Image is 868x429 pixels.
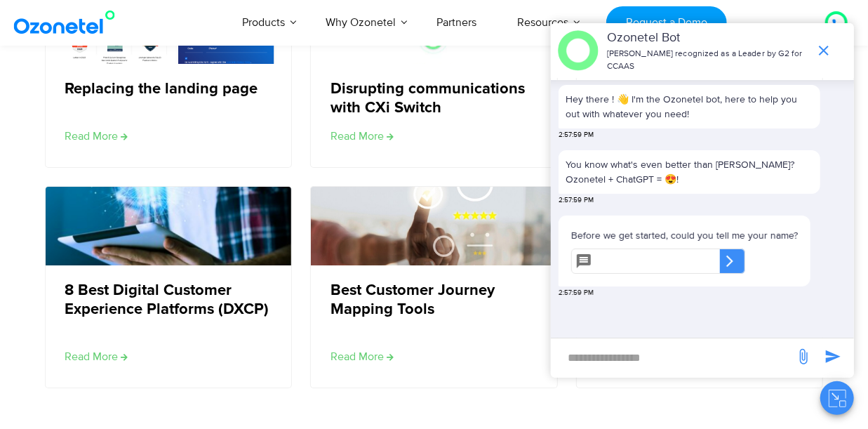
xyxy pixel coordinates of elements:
[819,343,847,371] span: send message
[330,282,536,319] a: Best Customer Journey Mapping Tools
[571,228,798,243] p: Before we get started, could you tell me your name?
[65,128,128,145] a: Read more about Replacing the landing page
[559,195,594,206] span: 2:57:59 PM
[330,128,394,145] a: Read more about Disrupting communications with CXi Switch
[607,29,808,48] p: Ozonetel Bot
[65,282,271,319] a: 8 Best Digital Customer Experience Platforms (DXCP)
[820,381,854,415] button: Close chat
[566,157,813,187] p: You know what's even better than [PERSON_NAME]? Ozonetel + ChatGPT = 😍!
[559,130,594,140] span: 2:57:59 PM
[558,345,788,371] div: new-msg-input
[330,80,536,117] a: Disrupting communications with CXi Switch
[330,348,394,365] a: Read more about Best Customer Journey Mapping Tools
[810,37,838,65] span: end chat or minimize
[566,92,813,121] p: Hey there ! 👋 I'm the Ozonetel bot, here to help you out with whatever you need!
[559,288,594,298] span: 2:57:59 PM
[789,343,817,371] span: send message
[65,348,128,365] a: Read more about 8 Best Digital Customer Experience Platforms (DXCP)
[558,30,599,71] img: header
[65,80,258,98] a: Replacing the landing page
[607,48,808,73] p: [PERSON_NAME] recognized as a Leader by G2 for CCAAS
[606,6,726,39] a: Request a Demo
